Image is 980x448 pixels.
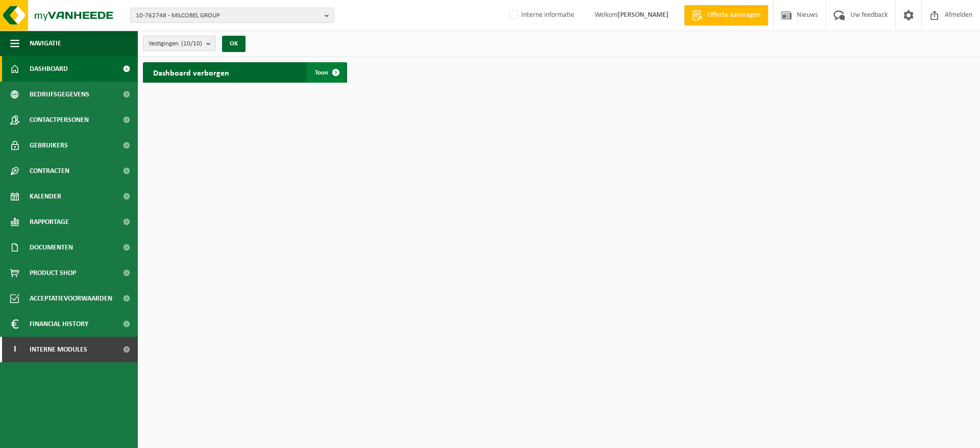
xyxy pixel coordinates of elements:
button: OK [222,36,246,52]
a: Toon [307,62,346,83]
button: 10-762748 - MILCOBEL GROUP [130,8,334,23]
span: Bedrijfsgegevens [30,82,89,107]
span: Rapportage [30,209,69,235]
span: 10-762748 - MILCOBEL GROUP [136,8,321,23]
a: Offerte aanvragen [684,5,768,26]
button: Vestigingen(10/10) [143,36,216,51]
span: Offerte aanvragen [705,10,763,20]
span: Gebruikers [30,133,68,158]
span: I [10,337,19,362]
span: Acceptatievoorwaarden [30,286,112,311]
span: Kalender [30,184,61,209]
span: Financial History [30,311,88,337]
span: Dashboard [30,56,68,82]
span: Contactpersonen [30,107,89,133]
strong: [PERSON_NAME] [618,11,669,19]
h2: Dashboard verborgen [143,62,239,82]
span: Toon [315,69,328,76]
span: Documenten [30,235,73,260]
label: Interne informatie [507,8,574,23]
span: Navigatie [30,31,61,56]
count: (10/10) [181,40,202,47]
span: Interne modules [30,337,87,362]
span: Vestigingen [149,36,202,52]
span: Contracten [30,158,69,184]
span: Product Shop [30,260,76,286]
